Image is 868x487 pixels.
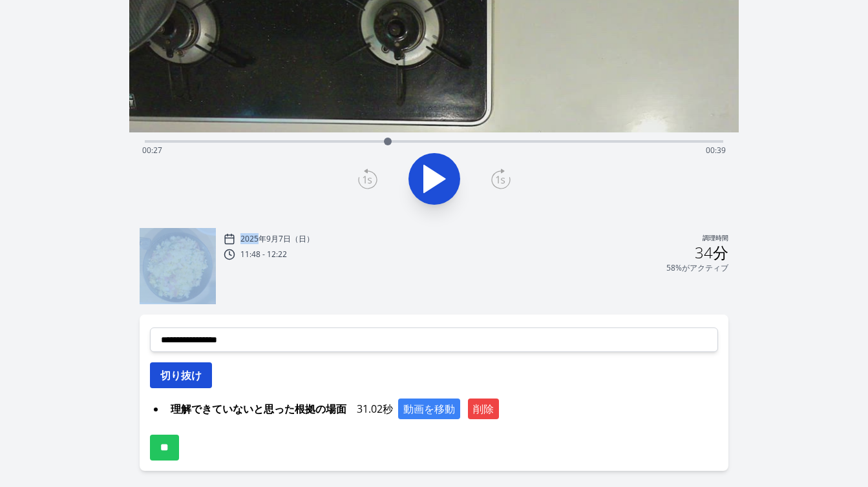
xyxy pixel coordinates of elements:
[703,234,728,242] font: 調理時間
[160,368,202,382] font: 切り抜け
[240,233,314,244] font: 2025年9月7日（日）
[403,402,455,416] font: 動画を移動
[706,145,726,156] font: 00:39
[468,399,499,419] button: 削除
[150,362,212,388] button: 切り抜け
[357,402,393,416] font: 31.02秒
[666,262,728,273] font: 58%がアクティブ
[142,145,162,156] font: 00:27
[695,242,728,263] font: 34分
[140,228,216,304] img: 250907024902_thumb.jpeg
[240,249,287,260] font: 11:48 - 12:22
[473,402,494,416] font: 削除
[398,399,460,419] button: 動画を移動
[171,402,346,416] font: 理解できていないと思った根拠の場面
